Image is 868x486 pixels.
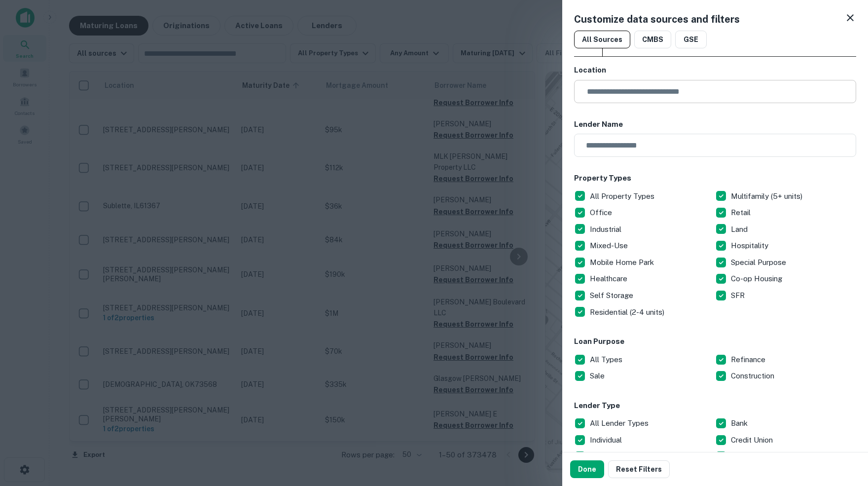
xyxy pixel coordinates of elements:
[731,370,776,382] p: Construction
[590,434,624,446] p: Individual
[590,370,607,382] p: Sale
[731,273,784,285] p: Co-op Housing
[590,290,635,301] p: Self Storage
[590,207,614,219] p: Office
[590,273,629,285] p: Healthcare
[819,407,868,454] iframe: Chat Widget
[731,190,804,202] p: Multifamily (5+ units)
[731,240,770,252] p: Hospitality
[574,65,856,76] h6: Location
[731,290,747,301] p: SFR
[731,417,750,429] p: Bank
[590,224,623,235] p: Industrial
[574,119,856,130] h6: Lender Name
[608,460,670,478] button: Reset Filters
[574,12,740,27] h5: Customize data sources and filters
[590,306,666,318] p: Residential (2-4 units)
[574,336,856,347] h6: Loan Purpose
[731,224,750,235] p: Land
[574,31,630,48] button: All Sources
[590,354,624,366] p: All Types
[731,257,788,268] p: Special Purpose
[731,354,767,366] p: Refinance
[590,451,642,463] p: Private Money
[570,460,604,478] button: Done
[634,31,671,48] button: CMBS
[675,31,707,48] button: GSE
[590,257,656,268] p: Mobile Home Park
[574,173,856,184] h6: Property Types
[574,400,856,411] h6: Lender Type
[731,451,800,463] p: Insurance Company
[590,190,656,202] p: All Property Types
[590,240,630,252] p: Mixed-Use
[590,417,651,429] p: All Lender Types
[731,434,775,446] p: Credit Union
[731,207,753,219] p: Retail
